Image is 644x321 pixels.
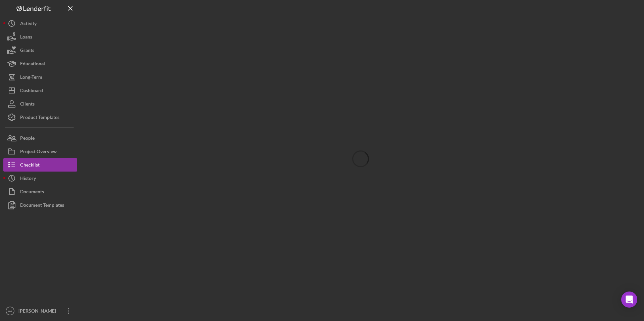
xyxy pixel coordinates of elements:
button: Grants [3,44,77,57]
button: Dashboard [3,84,77,97]
button: Loans [3,30,77,44]
div: Grants [20,44,34,59]
div: Project Overview [20,145,57,160]
button: People [3,131,77,145]
button: Clients [3,97,77,111]
div: Loans [20,30,32,45]
div: [PERSON_NAME] [17,304,60,319]
div: History [20,172,36,187]
text: AA [8,309,12,313]
div: Activity [20,17,37,32]
div: Document Templates [20,198,64,213]
button: Product Templates [3,111,77,124]
div: Educational [20,57,45,72]
button: Document Templates [3,198,77,212]
button: Activity [3,17,77,30]
button: Checklist [3,158,77,172]
div: Product Templates [20,111,59,126]
button: History [3,172,77,185]
div: Long-Term [20,70,42,85]
div: Dashboard [20,84,43,99]
button: Project Overview [3,145,77,158]
button: Documents [3,185,77,198]
button: Educational [3,57,77,70]
button: Long-Term [3,70,77,84]
div: Clients [20,97,35,112]
div: Checklist [20,158,40,173]
div: Open Intercom Messenger [621,292,637,308]
button: AA[PERSON_NAME] [3,304,77,318]
div: Documents [20,185,44,200]
div: People [20,131,35,146]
